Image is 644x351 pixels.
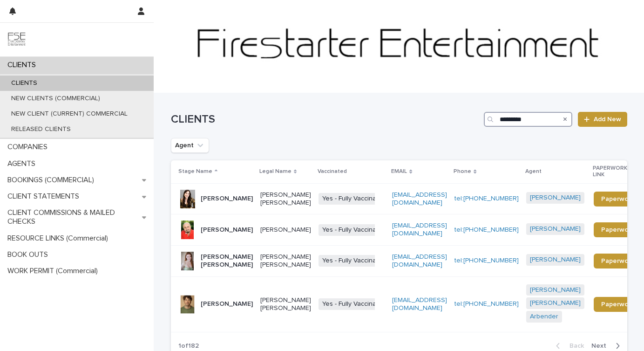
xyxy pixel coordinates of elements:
p: Agent [525,166,542,177]
input: Search [484,112,572,127]
img: 9JgRvJ3ETPGCJDhvPVA5 [7,30,26,49]
p: NEW CLIENTS (COMMERCIAL) [4,95,108,103]
a: [EMAIL_ADDRESS][DOMAIN_NAME] [392,297,447,311]
a: tel:[PHONE_NUMBER] [454,227,519,233]
span: Yes - Fully Vaccinated [319,255,390,267]
p: EMAIL [391,166,407,177]
p: CLIENT STATEMENTS [4,192,87,201]
p: CLIENTS [4,79,45,87]
p: Vaccinated [318,166,347,177]
p: Legal Name [259,166,291,177]
span: Paperwork [601,301,634,308]
a: [PERSON_NAME] [530,286,581,294]
h1: CLIENTS [171,113,481,126]
p: [PERSON_NAME] [201,226,253,234]
button: Next [588,342,627,350]
span: Paperwork [601,227,634,233]
p: AGENTS [4,159,43,168]
a: [EMAIL_ADDRESS][DOMAIN_NAME] [392,192,447,206]
a: [PERSON_NAME] [530,194,581,202]
a: Paperwork [594,222,642,237]
a: tel:[PHONE_NUMBER] [454,257,519,264]
a: [PERSON_NAME] [530,299,581,307]
p: [PERSON_NAME] [PERSON_NAME] [260,253,311,269]
p: BOOK OUTS [4,250,55,259]
p: CLIENT COMMISSIONS & MAILED CHECKS [4,208,142,226]
p: RELEASED CLIENTS [4,125,78,133]
a: [EMAIL_ADDRESS][DOMAIN_NAME] [392,222,447,237]
span: Paperwork [601,196,634,202]
span: Yes - Fully Vaccinated [319,298,390,310]
p: PAPERWORK LINK [593,163,637,180]
p: BOOKINGS (COMMERCIAL) [4,176,102,185]
button: Agent [171,138,209,153]
p: CLIENTS [4,61,43,69]
a: Arbender [530,313,558,321]
p: [PERSON_NAME] [PERSON_NAME] [201,253,253,269]
button: Back [549,342,588,350]
p: WORK PERMIT (Commercial) [4,267,105,275]
p: Phone [454,166,471,177]
a: tel:[PHONE_NUMBER] [454,195,519,202]
a: [PERSON_NAME] [530,256,581,264]
span: Paperwork [601,258,634,264]
span: Yes - Fully Vaccinated [319,224,390,236]
p: NEW CLIENT (CURRENT) COMMERCIAL [4,110,135,118]
span: Back [564,343,584,349]
p: [PERSON_NAME] [PERSON_NAME] [260,191,311,207]
p: [PERSON_NAME] [201,195,253,203]
p: Stage Name [178,166,212,177]
a: Paperwork [594,297,642,312]
p: [PERSON_NAME] [260,226,311,234]
span: Add New [594,116,621,123]
a: [EMAIL_ADDRESS][DOMAIN_NAME] [392,254,447,268]
a: Add New [578,112,627,127]
a: [PERSON_NAME] [530,225,581,233]
p: COMPANIES [4,143,55,151]
span: Yes - Fully Vaccinated [319,193,390,205]
p: [PERSON_NAME] [201,300,253,308]
span: Next [591,343,612,349]
a: tel:[PHONE_NUMBER] [454,301,519,307]
p: [PERSON_NAME] [PERSON_NAME] [260,296,311,312]
a: Paperwork [594,254,642,268]
a: Paperwork [594,192,642,206]
p: RESOURCE LINKS (Commercial) [4,234,115,243]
